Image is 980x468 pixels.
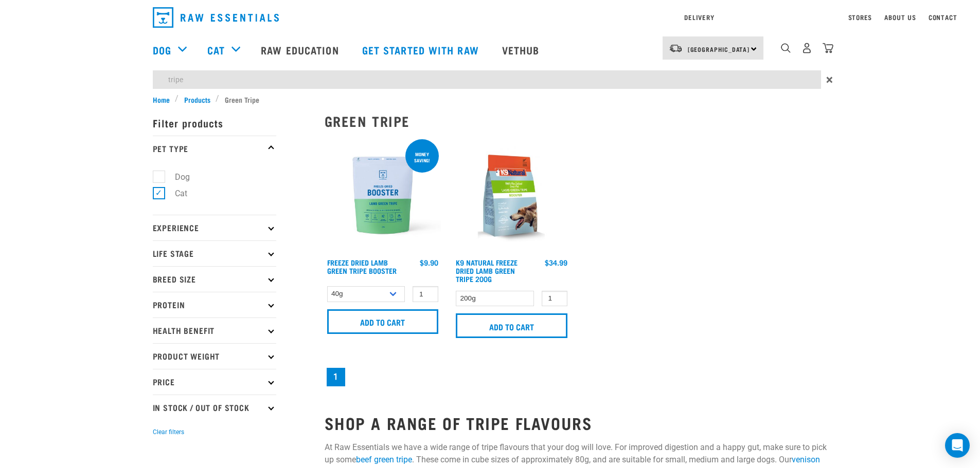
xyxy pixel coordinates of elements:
img: home-icon-1@2x.png [781,43,791,53]
nav: dropdown navigation [145,3,836,32]
div: $34.99 [545,258,567,267]
p: Life Stage [153,240,276,266]
label: Cat [158,187,191,200]
a: Freeze Dried Lamb Green Tripe Booster [327,260,397,272]
p: Protein [153,292,276,317]
p: Product Weight [153,343,276,369]
a: Dog [153,42,171,58]
input: Search... [153,70,821,89]
img: user.png [801,43,812,53]
span: Products [184,94,210,105]
img: K9 Square [453,137,570,254]
label: Dog [158,171,194,183]
p: Filter products [153,110,276,136]
strong: Shop a Range of Tripe Flavours [325,418,593,427]
a: Stores [848,15,872,19]
input: Add to cart [456,313,567,338]
a: Get started with Raw [352,29,492,70]
h2: Green Tripe [325,113,828,129]
img: Freeze Dried Lamb Green Tripe [325,137,441,254]
a: beef green tripe [356,455,412,464]
span: Home [153,94,170,105]
a: Vethub [492,29,553,70]
div: Money saving! [405,146,439,168]
input: 1 [413,286,438,302]
div: Open Intercom Messenger [945,433,970,458]
nav: breadcrumbs [153,94,828,105]
a: Raw Education [251,29,351,70]
a: K9 Natural Freeze Dried Lamb Green Tripe 200g [456,260,518,280]
div: $9.90 [420,258,438,267]
img: home-icon@2x.png [823,43,833,53]
p: Price [153,369,276,395]
input: Add to cart [327,309,439,334]
a: Contact [929,15,957,19]
p: Health Benefit [153,317,276,343]
img: Raw Essentials Logo [153,7,279,28]
a: Page 1 [327,368,345,386]
span: [GEOGRAPHIC_DATA] [688,47,750,51]
button: Clear filters [153,427,184,437]
img: van-moving.png [669,44,683,53]
p: Experience [153,215,276,240]
a: About Us [884,15,916,19]
input: 1 [542,291,567,307]
p: In Stock / Out Of Stock [153,395,276,420]
span: × [826,70,833,89]
p: Breed Size [153,266,276,292]
a: Delivery [684,15,714,19]
a: Products [179,94,216,105]
a: Cat [207,42,225,58]
nav: pagination [325,366,828,388]
p: Pet Type [153,136,276,161]
a: Home [153,94,175,105]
